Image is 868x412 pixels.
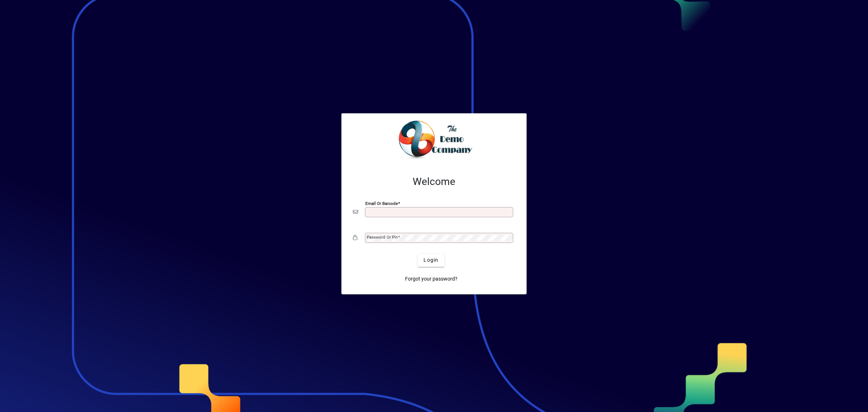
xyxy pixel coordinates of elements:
[424,256,438,264] span: Login
[353,176,515,188] h2: Welcome
[367,235,398,240] mat-label: Password or Pin
[405,275,458,283] span: Forgot your password?
[365,201,398,206] mat-label: Email or Barcode
[418,254,444,267] button: Login
[402,273,460,286] a: Forgot your password?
